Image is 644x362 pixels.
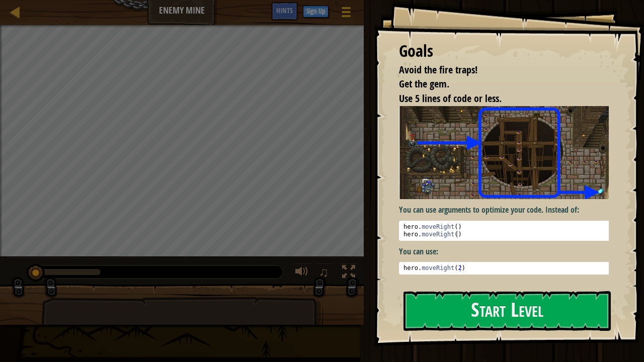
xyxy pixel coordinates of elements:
[303,6,329,18] button: Sign Up
[334,2,359,26] button: Show game menu
[292,263,312,284] button: Adjust volume
[399,40,609,63] div: Goals
[276,6,293,15] span: Hints
[386,63,606,77] li: Avoid the fire traps!
[399,63,477,76] span: Avoid the fire traps!
[386,77,606,92] li: Get the gem.
[399,204,616,216] p: You can use arguments to optimize your code. Instead of:
[399,106,616,199] img: Enemy mine
[386,92,606,106] li: Use 5 lines of code or less.
[399,77,449,90] span: Get the gem.
[399,92,502,105] span: Use 5 lines of code or less.
[404,291,611,331] button: Start Level
[319,264,329,280] span: ♫
[317,263,334,284] button: ♫
[399,246,616,257] p: You can use:
[339,263,359,284] button: Toggle fullscreen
